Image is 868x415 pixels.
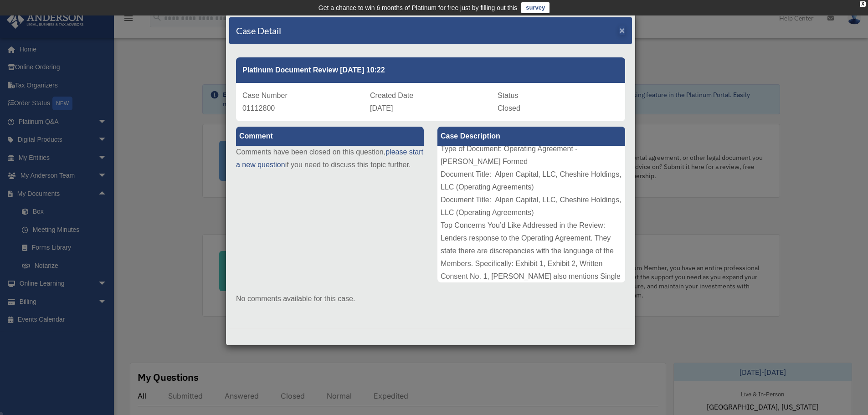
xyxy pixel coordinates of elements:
p: No comments available for this case. [236,292,625,305]
div: close [860,1,866,7]
div: Get a chance to win 6 months of Platinum for free just by filling out this [318,2,518,13]
span: Closed [498,104,520,112]
label: Comment [236,127,424,146]
span: [DATE] [370,104,393,112]
a: survey [521,2,550,13]
div: Platinum Document Review [DATE] 10:22 [236,57,625,83]
button: Close [619,26,625,35]
span: Status [498,92,518,99]
span: × [619,25,625,36]
label: Case Description [437,127,625,146]
span: Case Number [242,92,288,99]
span: Created Date [370,92,413,99]
div: Type of Document: Operating Agreement - [PERSON_NAME] Formed Document Title: Alpen Capital, LLC, ... [437,146,625,282]
span: 01112800 [242,104,275,112]
p: Comments have been closed on this question, if you need to discuss this topic further. [236,146,424,171]
a: please start a new question [236,148,423,169]
h4: Case Detail [236,24,281,37]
